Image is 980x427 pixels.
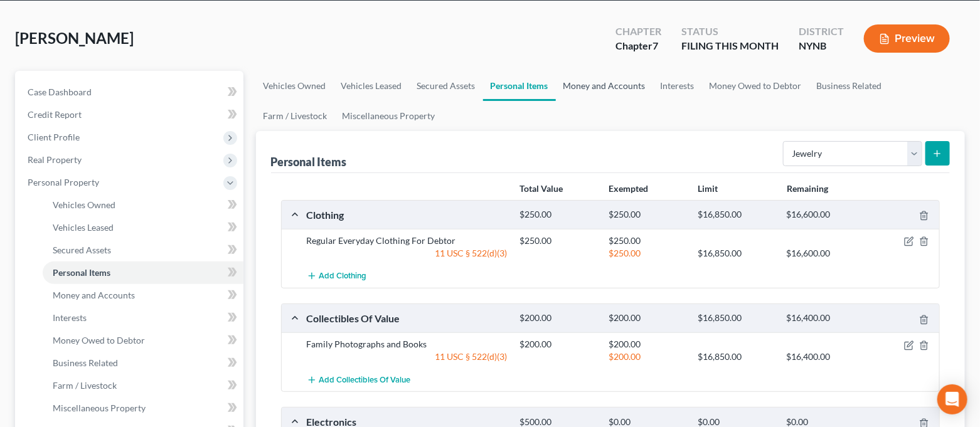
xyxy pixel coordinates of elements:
span: Add Clothing [319,271,367,282]
div: $250.00 [514,235,603,247]
a: Secured Assets [43,239,243,261]
div: $16,850.00 [691,247,780,260]
a: Case Dashboard [18,81,243,103]
div: Chapter [615,24,661,39]
div: $16,600.00 [780,247,870,260]
div: Status [681,24,779,39]
a: Vehicles Leased [334,71,410,101]
div: $250.00 [514,209,603,221]
div: Clothing [301,208,514,221]
div: Family Photographs and Books [301,338,514,351]
div: $16,850.00 [691,351,780,363]
span: Vehicles Leased [53,222,114,233]
span: Interests [53,312,87,323]
a: Money Owed to Debtor [43,329,243,352]
span: [PERSON_NAME] [15,29,134,47]
a: Secured Assets [410,71,483,101]
a: Money and Accounts [556,71,653,101]
div: $200.00 [602,338,691,351]
div: $16,600.00 [780,209,870,221]
span: 7 [652,40,658,51]
div: $250.00 [602,247,691,260]
a: Miscellaneous Property [335,101,443,131]
div: FILING THIS MONTH [681,39,779,53]
div: $200.00 [602,312,691,324]
div: Collectibles Of Value [301,312,514,325]
button: Preview [864,24,950,53]
span: Money Owed to Debtor [53,335,145,345]
div: $200.00 [602,351,691,363]
div: $16,400.00 [780,312,870,324]
button: Add Clothing [307,265,367,288]
a: Money and Accounts [43,284,243,307]
div: $16,850.00 [691,312,780,324]
span: Personal Items [53,267,110,278]
span: Personal Property [28,177,99,187]
div: $200.00 [514,312,603,324]
span: Secured Assets [53,245,111,255]
a: Vehicles Owned [256,71,334,101]
div: NYNB [799,39,844,53]
span: Client Profile [28,132,80,142]
div: $250.00 [602,235,691,247]
a: Personal Items [43,261,243,284]
div: $16,850.00 [691,209,780,221]
a: Interests [653,71,702,101]
span: Money and Accounts [53,290,135,300]
a: Money Owed to Debtor [702,71,809,101]
div: Personal Items [271,154,347,169]
a: Vehicles Owned [43,194,243,216]
strong: Total Value [519,183,563,194]
div: 11 USC § 522(d)(3) [301,247,514,260]
span: Credit Report [28,109,82,120]
div: Regular Everyday Clothing For Debtor [301,235,514,247]
div: District [799,24,844,39]
a: Interests [43,307,243,329]
div: Open Intercom Messenger [937,384,967,414]
div: 11 USC § 522(d)(3) [301,351,514,363]
span: Miscellaneous Property [53,403,146,413]
div: Chapter [615,39,661,53]
strong: Limit [698,183,718,194]
a: Farm / Livestock [43,374,243,397]
span: Case Dashboard [28,87,92,97]
span: Real Property [28,154,82,165]
strong: Exempted [609,183,648,194]
button: Add Collectibles Of Value [307,368,411,391]
div: $16,400.00 [780,351,870,363]
div: $200.00 [514,338,603,351]
span: Business Related [53,357,118,368]
span: Vehicles Owned [53,199,115,210]
a: Credit Report [18,103,243,126]
a: Business Related [43,352,243,374]
a: Farm / Livestock [256,101,335,131]
a: Vehicles Leased [43,216,243,239]
span: Farm / Livestock [53,380,117,391]
a: Miscellaneous Property [43,397,243,419]
span: Add Collectibles Of Value [319,375,411,385]
strong: Remaining [787,183,828,194]
div: $250.00 [602,209,691,221]
a: Business Related [809,71,890,101]
a: Personal Items [483,71,556,101]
